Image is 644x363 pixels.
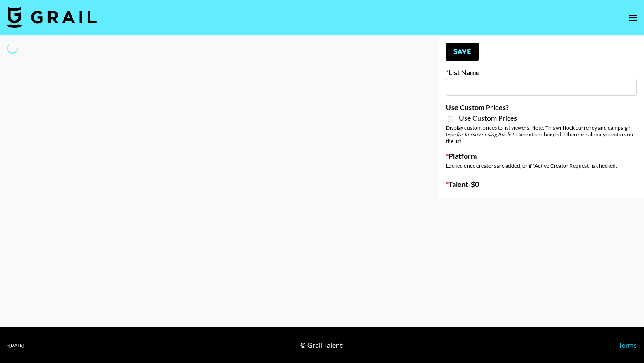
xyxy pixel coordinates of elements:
label: Platform [446,152,637,160]
span: Use Custom Prices [459,114,517,122]
button: Save [446,43,479,61]
em: for bookers using this list [456,131,514,138]
label: List Name [446,68,637,77]
button: open drawer [624,9,642,27]
div: © Grail Talent [300,341,343,350]
a: Terms [619,341,637,349]
div: Display custom prices to list viewers. Note: This will lock currency and campaign type . Cannot b... [446,124,637,144]
label: Talent - $ 0 [446,180,637,189]
div: Locked once creators are added, or if "Active Creator Request" is checked. [446,162,637,169]
label: Use Custom Prices? [446,103,637,112]
div: v [DATE] [7,342,24,348]
img: Grail Talent [7,6,97,28]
